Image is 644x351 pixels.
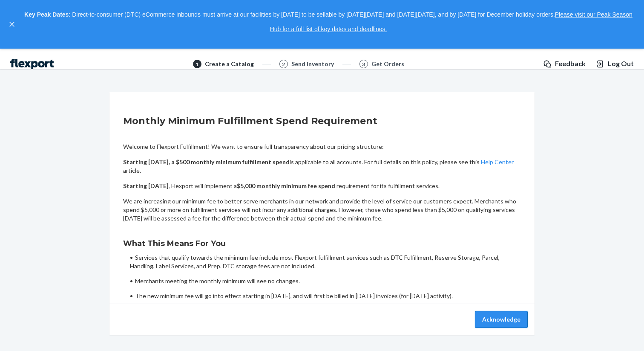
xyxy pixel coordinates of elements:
a: Please visit our Peak Season Hub for a full list of key dates and deadlines. [270,11,632,32]
p: is applicable to all accounts. For full details on this policy, please see this article. [123,158,521,175]
li: Merchants meeting the monthly minimum will see no changes. [130,277,521,285]
p: : Direct-to-consumer (DTC) eCommerce inbounds must arrive at our facilities by [DATE] to be sella... [20,8,636,36]
strong: Key Peak Dates [24,11,69,18]
span: 2 [282,61,285,68]
div: Send Inventory [291,60,334,68]
p: We are increasing our minimum fee to better serve merchants in our network and provide the level ... [123,197,521,223]
div: Get Orders [371,60,404,68]
li: The new minimum fee will go into effect starting in [DATE], and will first be billed in [DATE] in... [130,292,521,300]
b: Starting [DATE] [123,182,169,189]
h3: What This Means For You [123,238,521,249]
img: Flexport logo [10,59,54,69]
b: Starting [DATE], a $500 monthly minimum fulfillment spend [123,158,290,165]
span: 3 [362,61,365,68]
b: $5,000 monthly minimum fee spend [237,182,335,189]
button: close, [8,20,16,29]
div: Create a Catalog [205,60,254,68]
li: Services that qualify towards the minimum fee include most Flexport fulfillment services such as ... [130,253,521,270]
h2: Monthly Minimum Fulfillment Spend Requirement [123,114,521,128]
button: Acknowledge [475,311,528,328]
span: 1 [195,61,198,68]
p: , Flexport will implement a requirement for its fulfillment services. [123,182,521,190]
p: Welcome to Flexport Fulfillment! We want to ensure full transparency about our pricing structure: [123,142,521,151]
